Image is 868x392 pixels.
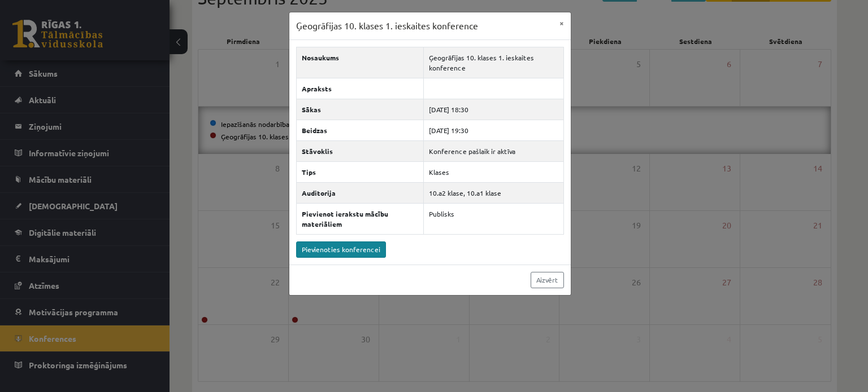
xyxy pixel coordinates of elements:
td: Ģeogrāfijas 10. klases 1. ieskaites konference [423,47,563,78]
td: [DATE] 19:30 [423,120,563,140]
td: Publisks [423,203,563,234]
button: × [553,12,571,34]
th: Sākas [296,99,423,120]
a: Pievienoties konferencei [296,241,386,258]
th: Apraksts [296,78,423,99]
th: Tips [296,161,423,182]
th: Pievienot ierakstu mācību materiāliem [296,203,423,234]
td: Klases [423,161,563,182]
td: Konference pašlaik ir aktīva [423,140,563,161]
h3: Ģeogrāfijas 10. klases 1. ieskaites konference [296,19,478,33]
th: Nosaukums [296,47,423,78]
th: Beidzas [296,120,423,140]
a: Aizvērt [531,272,564,288]
th: Stāvoklis [296,140,423,161]
td: 10.a2 klase, 10.a1 klase [423,182,563,203]
td: [DATE] 18:30 [423,99,563,120]
th: Auditorija [296,182,423,203]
